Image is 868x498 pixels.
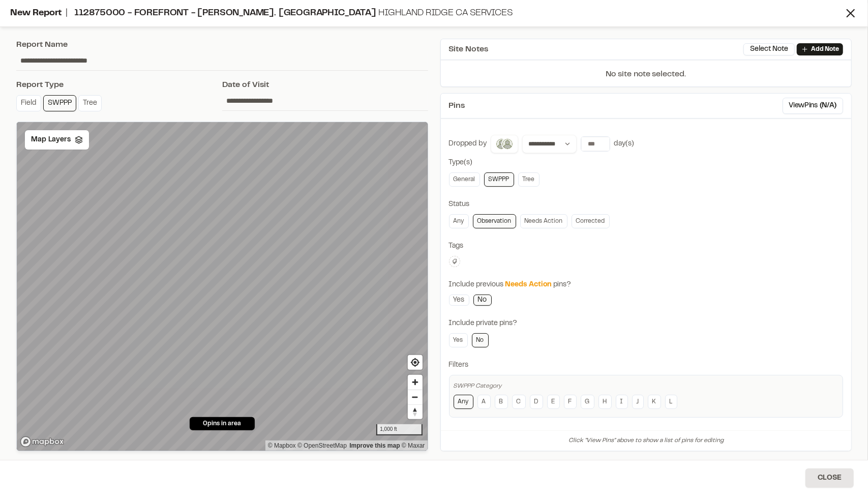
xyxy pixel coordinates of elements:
[379,9,513,17] span: Highland Ridge CA Services
[222,79,428,91] div: Date of Visit
[203,419,241,428] span: 0 pins in area
[472,333,489,347] a: No
[454,395,473,409] a: Any
[581,395,594,409] a: G
[449,256,460,267] button: Edit Tags
[449,157,844,168] div: Type(s)
[473,214,516,228] a: Observation
[512,395,526,409] a: C
[564,395,577,409] a: F
[530,395,543,409] a: D
[598,395,612,409] a: H
[743,43,795,55] button: Select Note
[665,395,677,409] a: L
[10,7,844,20] div: New Report
[408,390,423,404] button: Zoom out
[449,100,465,112] span: Pins
[501,138,514,150] img: Jared
[449,241,844,252] div: Tags
[520,214,567,228] a: Needs Action
[16,79,222,91] div: Report Type
[547,395,560,409] a: E
[449,138,487,150] div: Dropped by
[820,100,836,111] span: ( N/A )
[495,395,508,409] a: B
[16,39,428,51] div: Report Name
[505,282,552,288] span: Needs Action
[17,122,428,452] canvas: Map
[614,138,635,150] div: day(s)
[449,199,844,210] div: Status
[449,318,844,329] div: Include private pins?
[268,442,296,449] a: Mapbox
[74,9,376,17] span: 112875000 - ForeFront - [PERSON_NAME]. [GEOGRAPHIC_DATA]
[518,172,540,187] a: Tree
[408,404,423,419] button: Reset bearing to north
[449,214,469,228] a: Any
[811,45,839,54] p: Add Note
[408,355,423,370] button: Find my location
[473,295,492,306] a: No
[572,214,610,228] a: Corrected
[349,442,400,449] a: Map feedback
[408,375,423,390] button: Zoom in
[408,390,423,404] span: Zoom out
[449,360,844,371] div: Filters
[477,395,491,409] a: A
[454,382,839,391] div: SWPPP Category
[297,442,347,449] a: OpenStreetMap
[783,98,843,114] button: ViewPins (N/A)
[376,424,422,435] div: 1,000 ft
[441,430,852,451] div: Click "View Pins" above to show a list of pins for editing
[449,43,489,55] span: Site Notes
[491,135,518,153] button: Bill Moldovan, Jared
[495,138,507,150] img: Bill Moldovan
[616,395,628,409] a: I
[648,395,661,409] a: K
[441,68,852,86] p: No site note selected.
[449,295,469,306] a: Yes
[632,395,644,409] a: J
[484,172,514,187] a: SWPPP
[449,172,480,187] a: General
[805,468,854,488] button: Close
[402,442,425,449] a: Maxar
[408,405,423,419] span: Reset bearing to north
[449,279,844,290] div: Include previous pins?
[449,333,468,347] a: Yes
